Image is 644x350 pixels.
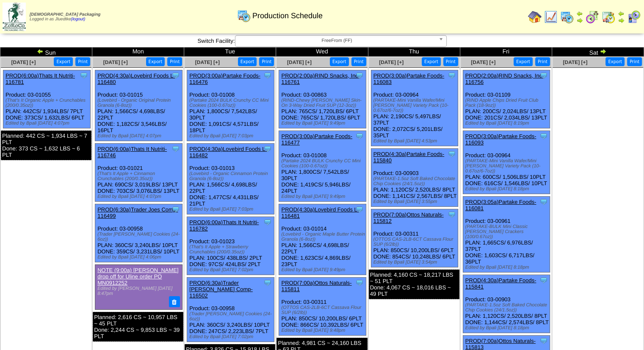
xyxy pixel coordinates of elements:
div: (That's It Apple + Cinnamon Crunchables (200/0.35oz)) [97,171,182,181]
td: Sun [0,47,92,57]
div: Product: 03-00863 PLAN: 765CS / 1,720LBS / 6PLT DONE: 765CS / 1,720LBS / 6PLT [279,70,366,128]
div: Product: 03-01008 PLAN: 1,800CS / 7,542LBS / 30PLT DONE: 1,419CS / 5,946LBS / 24PLT [279,131,366,202]
span: Production Schedule [252,11,323,20]
div: Product: 03-00961 PLAN: 1,665CS / 6,976LBS / 37PLT DONE: 1,603CS / 6,717LBS / 36PLT [463,197,550,272]
img: zoroco-logo-small.webp [3,3,26,31]
img: Tooltip [448,150,456,158]
img: Tooltip [448,210,456,219]
a: PROD(4:30a)Lovebird Foods L-116480 [97,72,175,85]
div: Edited by Bpali [DATE] 8:18pm [465,325,550,331]
div: (Lovebird - Organic Cinnamon Protein Granola (6-8oz)) [189,171,274,181]
a: PROD(4:30a)Lovebird Foods L-116482 [189,146,267,158]
img: Tooltip [80,71,88,80]
div: (PARTAKE-1.5oz Soft Baked Chocolate Chip Cookies (24/1.5oz)) [465,303,550,313]
a: PROD(4:30a)Partake Foods-115841 [465,277,536,290]
img: line_graph.gif [544,10,558,24]
td: Tue [184,47,276,57]
button: Print [167,57,182,66]
img: arrowright.gif [576,17,583,24]
a: PROD(4:30a)Partake Foods-115840 [373,151,445,164]
div: Product: 03-00958 PLAN: 360CS / 3,240LBS / 10PLT DONE: 359CS / 3,231LBS / 10PLT [95,204,182,262]
button: Print [443,57,458,66]
img: Tooltip [355,205,364,214]
div: (Trader [PERSON_NAME] Cookies (24-6oz)) [97,232,182,242]
a: PROD(3:00a)Partake Foods-116083 [373,72,445,85]
a: [DATE] [+] [471,59,495,65]
button: Export [146,57,165,66]
div: (OTTOS CAS-2LB-6CT Cassava Flour SUP (6/2lb)) [373,237,458,247]
img: Tooltip [355,278,364,287]
a: PROD(6:30a)Trader [PERSON_NAME] Comp-116502 [189,280,253,299]
a: PROD(3:05a)Partake Foods-116081 [465,199,536,211]
td: Fri [460,47,552,57]
button: Print [259,57,274,66]
div: Product: 03-00964 PLAN: 2,190CS / 5,497LBS / 37PLT DONE: 2,072CS / 5,201LBS / 35PLT [371,70,458,146]
img: calendarinout.gif [602,10,615,24]
a: [DATE] [+] [379,59,404,65]
div: (Lovebird - Organic Original Protein Granola (6-8oz)) [97,98,182,108]
a: PROD(2:00a)RIND Snacks, Inc-116756 [465,72,544,85]
div: Edited by Bpali [DATE] 3:54pm [373,260,458,265]
div: (PARTAKE-BULK Mini Classic [PERSON_NAME] Crackers (100/0.67oz)) [465,224,550,239]
td: Thu [368,47,460,57]
img: arrowleft.gif [37,48,44,55]
div: (PARTAKE-Mini Vanilla Wafer/Mini [PERSON_NAME] Variety Pack (10-0.67oz/6-7oz)) [465,158,550,174]
img: home.gif [528,10,542,24]
button: Print [75,57,90,66]
img: Tooltip [539,197,548,206]
div: (RIND-Chewy [PERSON_NAME] Skin-On 3-Way Dried Fruit SUP (12-3oz)) [281,98,366,108]
button: Export [514,57,533,66]
img: Tooltip [171,205,180,214]
a: [DATE] [+] [103,59,128,65]
button: Export [54,57,73,66]
a: [DATE] [+] [11,59,36,65]
div: (OTTOS CAS-2LB-6CT Cassava Flour SUP (6/2lb)) [281,305,366,315]
div: Edited by Bpali [DATE] 8:19pm [465,121,550,126]
img: Tooltip [539,336,548,345]
td: Mon [92,47,184,57]
span: [DATE] [+] [195,59,220,65]
div: (That's It Organic Apple + Crunchables (200/0.35oz)) [6,98,90,108]
div: Edited by Bpali [DATE] 9:49pm [281,121,366,126]
a: PROD(2:00a)RIND Snacks, Inc-116761 [281,72,360,85]
div: Planned: 442 CS ~ 1,934 LBS ~ 7 PLT Done: 373 CS ~ 1,632 LBS ~ 6 PLT [1,131,91,160]
a: PROD(4:30a)Lovebird Foods L-116481 [281,206,359,219]
img: Tooltip [539,71,548,80]
div: (Partake 2024 BULK Crunchy CC Mini Cookies (100-0.67oz)) [281,158,366,169]
div: Product: 03-01055 PLAN: 442CS / 1,934LBS / 7PLT DONE: 373CS / 1,632LBS / 6PLT [3,70,91,128]
div: Product: 03-00958 PLAN: 360CS / 3,240LBS / 10PLT DONE: 247CS / 2,223LBS / 7PLT [187,278,274,342]
a: PROD(6:00a)Thats It Nutriti-116781 [6,72,75,85]
div: Product: 03-00903 PLAN: 1,120CS / 2,520LBS / 8PLT DONE: 1,144CS / 2,574LBS / 8PLT [463,275,550,333]
div: Edited by Bpali [DATE] 8:18pm [465,186,550,192]
div: (That's It Apple + Strawberry Crunchables (200/0.35oz)) [189,244,274,255]
div: Product: 03-01014 PLAN: 1,566CS / 4,698LBS / 22PLT DONE: 1,623CS / 4,869LBS / 23PLT [279,204,366,275]
span: [DATE] [+] [563,59,587,65]
img: Tooltip [539,132,548,140]
div: Planned: 2,616 CS ~ 10,957 LBS ~ 45 PLT Done: 2,244 CS ~ 9,853 LBS ~ 39 PLT [93,312,183,342]
a: PROD(7:00a)Ottos Naturals-115811 [281,280,351,292]
div: Product: 03-01021 PLAN: 690CS / 3,019LBS / 13PLT DONE: 703CS / 3,076LBS / 13PLT [95,144,182,202]
button: Print [627,57,642,66]
img: Tooltip [263,278,272,287]
div: Edited by Bpali [DATE] 8:18pm [465,265,550,270]
div: Edited by [PERSON_NAME] [DATE] 8:47pm [97,286,179,296]
button: Print [535,57,550,66]
span: Logged in as Jluedtke [30,12,100,22]
div: Product: 03-00311 PLAN: 850CS / 10,200LBS / 6PLT DONE: 866CS / 10,392LBS / 6PLT [279,278,366,336]
div: (PARTAKE-Mini Vanilla Wafer/Mini [PERSON_NAME] Variety Pack (10-0.67oz/6-7oz)) [373,98,458,113]
div: Edited by Bpali [DATE] 4:07pm [6,121,90,126]
div: Edited by Bpali [DATE] 7:03pm [189,207,274,212]
a: (logout) [71,17,85,22]
div: Product: 03-01015 PLAN: 1,566CS / 4,698LBS / 22PLT DONE: 1,182CS / 3,546LBS / 16PLT [95,70,182,141]
div: Edited by Bpali [DATE] 9:49pm [281,267,366,272]
img: arrowright.gif [618,17,625,24]
img: arrowright.gif [600,48,606,55]
div: Edited by Bpali [DATE] 7:03pm [189,133,274,139]
img: calendarprod.gif [560,10,574,24]
span: FreeFrom (FF) [239,36,435,46]
img: Tooltip [263,144,272,153]
div: Edited by Bpali [DATE] 9:49pm [281,194,366,199]
div: (Partake 2024 BULK Crunchy CC Mini Cookies (100-0.67oz)) [189,98,274,108]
